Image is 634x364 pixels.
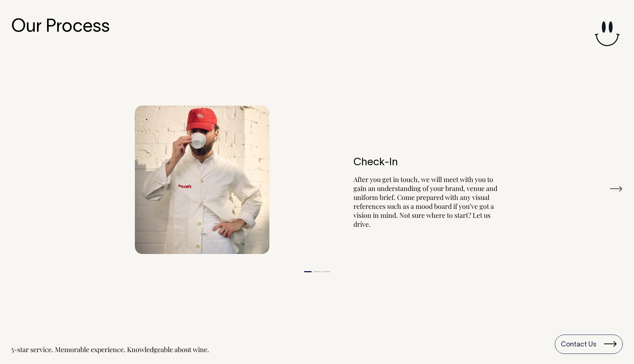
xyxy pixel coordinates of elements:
[323,271,330,272] button: 3 of 3
[555,335,623,354] a: Contact Us
[304,271,312,272] button: 1 of 3
[313,271,321,272] button: 2 of 3
[353,157,499,169] h6: Check-In
[11,18,623,37] h3: Our Process
[135,106,269,254] img: Process
[609,183,623,194] button: Next
[11,345,209,354] div: 5-star service. Memorable experience. Knowledgeable about wine.
[353,175,499,229] p: After you get in touch, we will meet with you to gain an understanding of your brand, venue and u...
